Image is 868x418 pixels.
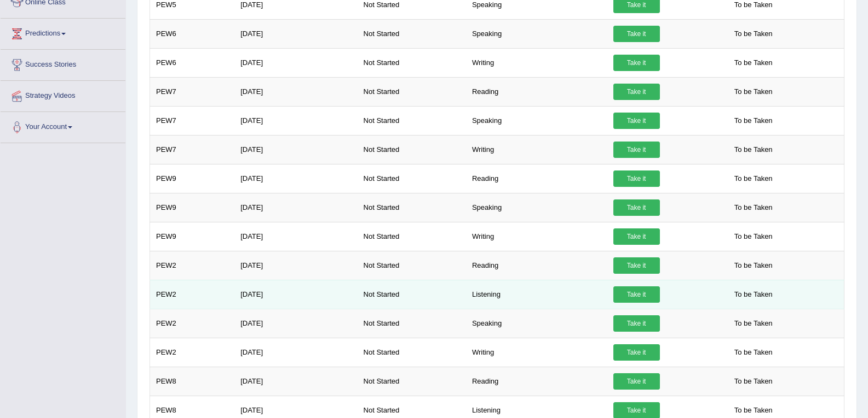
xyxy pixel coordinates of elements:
td: Not Started [358,338,466,367]
span: To be Taken [729,286,778,303]
td: Writing [466,48,607,77]
td: [DATE] [234,222,357,251]
td: [DATE] [234,106,357,135]
td: PEW7 [150,106,235,135]
td: PEW7 [150,135,235,164]
a: Take it [613,373,660,390]
td: PEW9 [150,222,235,251]
td: Not Started [358,367,466,396]
td: PEW2 [150,309,235,338]
td: Writing [466,222,607,251]
td: Not Started [358,193,466,222]
span: To be Taken [729,113,778,129]
td: Reading [466,77,607,106]
td: Not Started [358,251,466,280]
a: Take it [613,55,660,71]
td: [DATE] [234,367,357,396]
td: Not Started [358,309,466,338]
span: To be Taken [729,170,778,187]
td: PEW9 [150,164,235,193]
a: Take it [613,142,660,158]
a: Take it [613,26,660,42]
td: Not Started [358,164,466,193]
td: Writing [466,338,607,367]
td: Not Started [358,135,466,164]
td: Not Started [358,77,466,106]
td: [DATE] [234,135,357,164]
td: [DATE] [234,251,357,280]
span: To be Taken [729,26,778,42]
td: PEW6 [150,19,235,48]
a: Take it [613,344,660,361]
td: PEW9 [150,193,235,222]
td: Not Started [358,222,466,251]
span: To be Taken [729,228,778,245]
a: Predictions [1,19,125,46]
span: To be Taken [729,373,778,390]
a: Take it [613,113,660,129]
span: To be Taken [729,199,778,216]
td: Speaking [466,19,607,48]
td: [DATE] [234,193,357,222]
a: Take it [613,170,660,187]
td: Reading [466,367,607,396]
td: Not Started [358,19,466,48]
td: PEW7 [150,77,235,106]
td: [DATE] [234,19,357,48]
td: [DATE] [234,48,357,77]
td: [DATE] [234,309,357,338]
td: PEW2 [150,251,235,280]
span: To be Taken [729,142,778,158]
td: Writing [466,135,607,164]
td: [DATE] [234,164,357,193]
td: Not Started [358,106,466,135]
td: PEW2 [150,280,235,309]
td: PEW2 [150,338,235,367]
td: [DATE] [234,338,357,367]
td: PEW8 [150,367,235,396]
td: Not Started [358,48,466,77]
td: Reading [466,164,607,193]
td: Speaking [466,309,607,338]
span: To be Taken [729,84,778,100]
td: [DATE] [234,77,357,106]
td: Reading [466,251,607,280]
td: PEW6 [150,48,235,77]
td: Listening [466,280,607,309]
a: Success Stories [1,50,125,77]
td: [DATE] [234,280,357,309]
a: Your Account [1,112,125,139]
span: To be Taken [729,55,778,71]
span: To be Taken [729,344,778,361]
span: To be Taken [729,257,778,274]
a: Strategy Videos [1,81,125,108]
a: Take it [613,257,660,274]
a: Take it [613,286,660,303]
a: Take it [613,315,660,332]
td: Speaking [466,106,607,135]
a: Take it [613,84,660,100]
td: Speaking [466,193,607,222]
a: Take it [613,199,660,216]
td: Not Started [358,280,466,309]
span: To be Taken [729,315,778,332]
a: Take it [613,228,660,245]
